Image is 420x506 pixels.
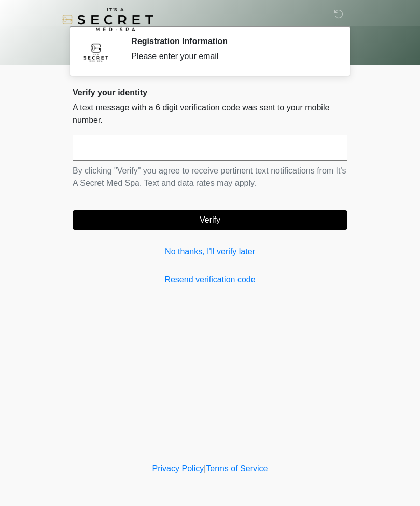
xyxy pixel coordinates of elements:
img: Agent Avatar [80,36,111,67]
a: Privacy Policy [152,464,204,473]
p: By clicking "Verify" you agree to receive pertinent text notifications from It's A Secret Med Spa... [73,165,347,190]
div: Please enter your email [131,50,332,63]
h2: Verify your identity [73,88,347,97]
a: | [204,464,206,473]
a: Terms of Service [206,464,268,473]
p: A text message with a 6 digit verification code was sent to your mobile number. [73,102,347,126]
a: Resend verification code [73,273,347,286]
img: It's A Secret Med Spa Logo [62,8,153,31]
button: Verify [73,210,347,230]
a: No thanks, I'll verify later [73,245,347,258]
h2: Registration Information [131,36,332,46]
